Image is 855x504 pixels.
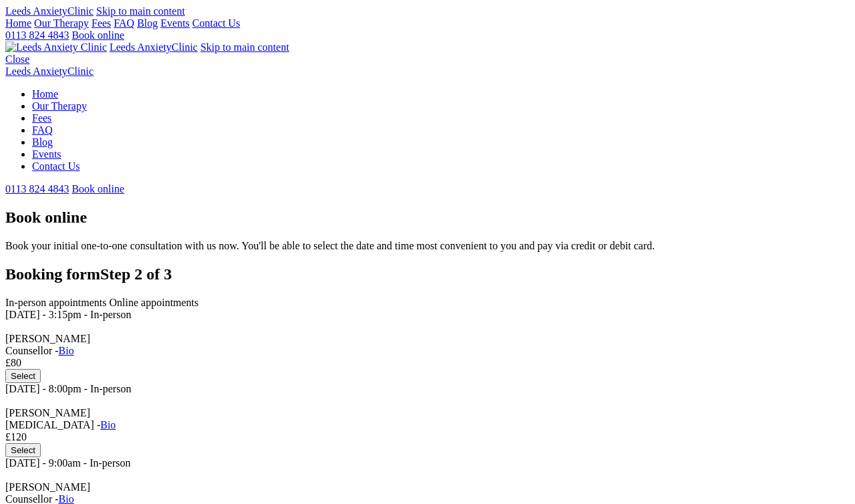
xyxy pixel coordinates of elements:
a: Blog [32,136,53,148]
a: Leeds AnxietyClinic [110,41,198,53]
span: Online appointments [110,297,199,308]
a: Contact Us [32,160,80,172]
div: [DATE] - 8:00pm - In-person [5,383,850,395]
img: Leeds Anxiety Clinic [5,41,107,53]
a: FAQ [114,17,134,29]
a: FAQ [32,124,53,136]
h1: Book online [5,209,850,227]
button: Select Thu 9 Oct 3:15pm in-person [5,369,41,383]
span: Leeds Anxiety [110,41,172,53]
p: Book your initial one-to-one consultation with us now. You'll be able to select the date and time... [5,240,850,252]
a: Home [5,17,31,29]
div: [DATE] - 3:15pm - In-person [5,309,850,321]
a: Leeds AnxietyClinic [5,5,94,17]
span: Leeds Anxiety [5,5,67,17]
button: Select Thu 9 Oct 8:00pm in-person [5,443,41,457]
a: Events [32,148,61,160]
span: In-person appointments [5,297,107,308]
a: Book online [71,183,124,195]
div: [PERSON_NAME] [MEDICAL_DATA] - [5,407,850,431]
div: £120 [5,431,850,443]
span: Leeds Anxiety [5,66,67,77]
a: Home [32,88,58,100]
div: £80 [5,357,850,369]
a: Fees [32,112,51,124]
a: Bio [100,419,116,430]
a: Fees [92,17,111,29]
a: Bio [59,345,74,356]
a: Close [5,53,29,65]
a: Our Therapy [34,17,89,29]
div: [PERSON_NAME] Counsellor - [5,333,850,357]
div: [DATE] - 9:00am - In-person [5,457,850,469]
a: Contact Us [192,17,240,29]
a: 0113 824 4843 [5,183,69,195]
h2: Booking form [5,265,850,283]
a: Book online [71,29,124,41]
a: Skip to main content [96,5,185,17]
span: Step 2 of 3 [100,265,172,283]
a: Blog [137,17,158,29]
a: Our Therapy [32,100,87,112]
a: Events [160,17,190,29]
a: Skip to main content [200,41,289,53]
a: 0113 824 4843 [5,29,69,41]
a: Leeds AnxietyClinic [5,66,94,77]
